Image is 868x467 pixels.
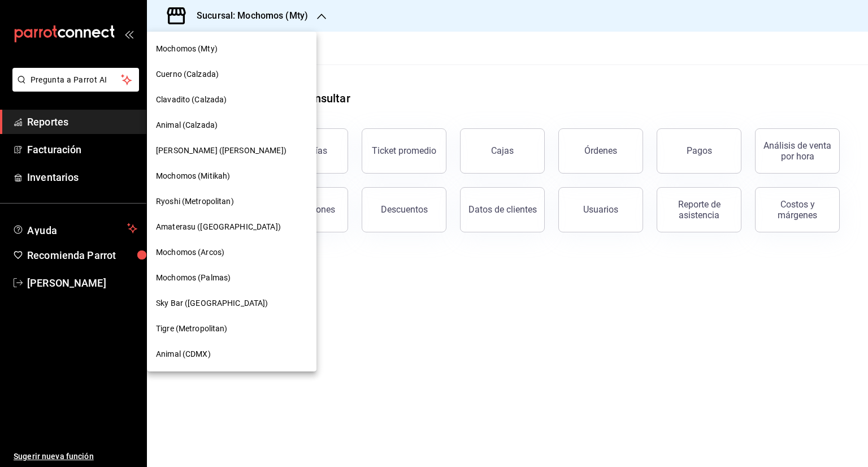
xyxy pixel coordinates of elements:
[156,43,218,55] span: Mochomos (Mty)
[156,247,224,258] span: Mochomos (Arcos)
[156,348,211,360] span: Animal (CDMX)
[156,68,219,80] span: Cuerno (Calzada)
[156,145,287,157] span: [PERSON_NAME] ([PERSON_NAME])
[147,265,316,291] div: Mochomos (Palmas)
[147,62,316,87] div: Cuerno (Calzada)
[147,316,316,341] div: Tigre (Metropolitan)
[156,170,230,182] span: Mochomos (Mitikah)
[156,323,228,335] span: Tigre (Metropolitan)
[147,138,316,163] div: [PERSON_NAME] ([PERSON_NAME])
[156,94,227,106] span: Clavadito (Calzada)
[147,214,316,240] div: Amaterasu ([GEOGRAPHIC_DATA])
[156,221,281,233] span: Amaterasu ([GEOGRAPHIC_DATA])
[147,240,316,265] div: Mochomos (Arcos)
[156,272,231,284] span: Mochomos (Palmas)
[147,163,316,189] div: Mochomos (Mitikah)
[147,291,316,316] div: Sky Bar ([GEOGRAPHIC_DATA])
[156,297,268,309] span: Sky Bar ([GEOGRAPHIC_DATA])
[147,341,316,367] div: Animal (CDMX)
[156,196,234,207] span: Ryoshi (Metropolitan)
[147,113,316,138] div: Animal (Calzada)
[156,119,218,131] span: Animal (Calzada)
[147,189,316,214] div: Ryoshi (Metropolitan)
[147,36,316,62] div: Mochomos (Mty)
[147,87,316,113] div: Clavadito (Calzada)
